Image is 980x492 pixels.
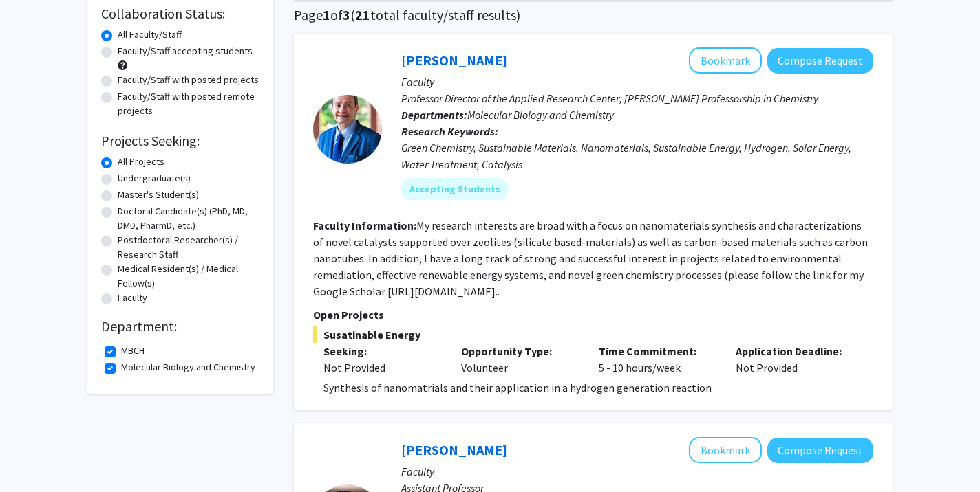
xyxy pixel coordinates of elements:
iframe: Chat [10,430,58,482]
b: Research Keywords: [401,124,498,138]
p: Time Commitment: [599,343,716,359]
label: All Projects [118,155,164,169]
label: Master's Student(s) [118,188,199,202]
button: Compose Request to Zidong Li [767,438,873,463]
p: Opportunity Type: [461,343,578,359]
button: Add Zidong Li to Bookmarks [689,437,762,463]
p: Professor Director of the Applied Research Center; [PERSON_NAME] Professorship in Chemistry [401,90,873,107]
p: Seeking: [323,343,440,359]
p: Faculty [401,463,873,480]
div: 5 - 10 hours/week [588,343,726,376]
b: Faculty Information: [313,219,416,232]
p: Synthesis of nanomatrials and their application in a hydrogen generation reaction [323,379,873,396]
p: Faculty [401,74,873,90]
label: Postdoctoral Researcher(s) / Research Staff [118,233,259,262]
label: All Faculty/Staff [118,27,182,42]
span: 1 [323,6,330,23]
fg-read-more: My research interests are broad with a focus on nanomaterials synthesis and characterizations of ... [313,219,868,298]
label: Doctoral Candidate(s) (PhD, MD, DMD, PharmD, etc.) [118,204,259,233]
div: Not Provided [323,359,440,376]
a: [PERSON_NAME] [401,441,507,458]
h2: Collaboration Status: [101,5,259,22]
label: Faculty/Staff with posted projects [118,73,259,87]
span: 21 [355,6,370,23]
button: Add Tarek Abdel-Fattah to Bookmarks [689,47,762,74]
a: [PERSON_NAME] [401,52,507,69]
label: Molecular Biology and Chemistry [121,360,255,374]
label: Faculty/Staff with posted remote projects [118,89,259,118]
div: Volunteer [451,343,588,376]
p: Application Deadline: [736,343,853,359]
label: Faculty/Staff accepting students [118,44,253,58]
h2: Department: [101,318,259,335]
mat-chip: Accepting Students [401,178,509,200]
div: Green Chemistry, Sustainable Materials, Nanomaterials, Sustainable Energy, Hydrogen, Solar Energy... [401,139,873,172]
label: Undergraduate(s) [118,171,191,186]
div: Not Provided [725,343,863,376]
h1: Page of ( total faculty/staff results) [294,7,893,23]
b: Departments: [401,108,467,122]
span: Molecular Biology and Chemistry [467,108,614,122]
h2: Projects Seeking: [101,133,259,149]
p: Open Projects [313,306,873,323]
span: Susatinable Energy [313,326,873,343]
label: Medical Resident(s) / Medical Fellow(s) [118,262,259,291]
label: MBCH [121,344,145,358]
span: 3 [343,6,350,23]
button: Compose Request to Tarek Abdel-Fattah [767,48,873,74]
label: Faculty [118,291,147,305]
